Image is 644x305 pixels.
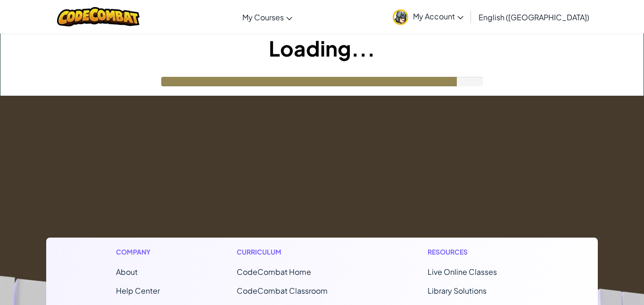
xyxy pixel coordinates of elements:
[242,12,284,22] span: My Courses
[479,12,589,22] span: English ([GEOGRAPHIC_DATA])
[237,267,311,277] span: CodeCombat Home
[237,286,328,296] a: CodeCombat Classroom
[393,9,408,25] img: avatar
[238,4,297,30] a: My Courses
[428,247,528,257] h1: Resources
[116,286,160,296] a: Help Center
[237,247,351,257] h1: Curriculum
[57,7,140,26] img: CodeCombat logo
[0,33,644,63] h1: Loading...
[116,247,160,257] h1: Company
[413,11,463,21] span: My Account
[428,286,487,296] a: Library Solutions
[388,2,468,32] a: My Account
[474,4,594,30] a: English ([GEOGRAPHIC_DATA])
[116,267,138,277] a: About
[428,267,497,277] a: Live Online Classes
